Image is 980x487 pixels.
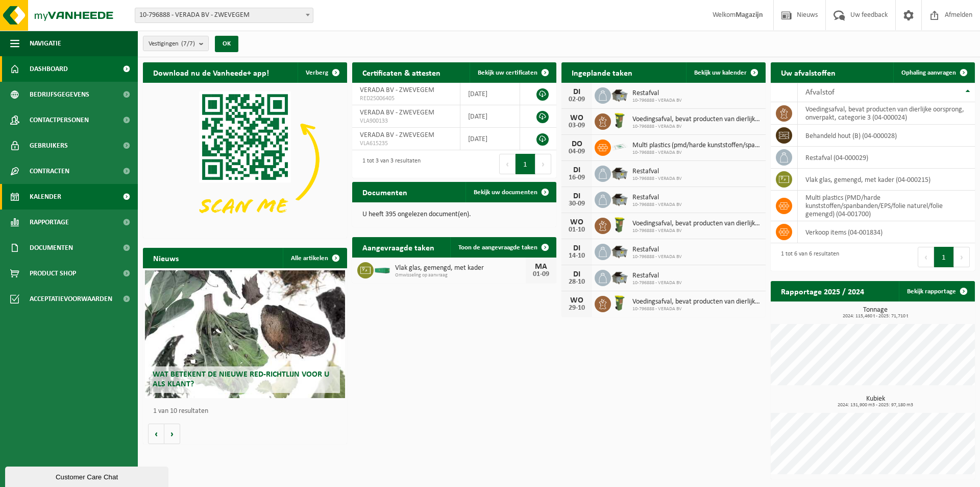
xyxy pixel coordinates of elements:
span: Product Shop [30,261,76,286]
td: voedingsafval, bevat producten van dierlijke oorsprong, onverpakt, categorie 3 (04-000024) [798,102,975,125]
a: Bekijk uw certificaten [470,62,555,83]
img: WB-5000-GAL-GY-01 [611,242,628,260]
a: Ophaling aanvragen [893,62,974,83]
span: 10-796888 - VERADA BV [632,202,682,208]
span: Navigatie [30,31,61,56]
div: WO [567,296,587,305]
span: Restafval [632,272,682,280]
div: 28-10 [567,279,587,286]
div: 04-09 [567,148,587,155]
span: VERADA BV - ZWEVEGEM [360,131,434,139]
a: Bekijk uw kalender [686,62,765,83]
span: Dashboard [30,56,68,82]
button: Vestigingen(7/7) [143,36,209,51]
span: Acceptatievoorwaarden [30,286,112,312]
img: WB-5000-GAL-GY-01 [611,268,628,286]
h2: Download nu de Vanheede+ app! [143,62,279,82]
iframe: chat widget [5,465,170,487]
span: Toon de aangevraagde taken [458,244,537,251]
div: 03-09 [567,122,587,129]
span: Voedingsafval, bevat producten van dierlijke oorsprong, onverpakt, categorie 3 [632,115,761,124]
span: Restafval [632,246,682,254]
a: Alle artikelen [283,248,346,268]
span: Bedrijfsgegevens [30,82,89,107]
div: DI [567,244,587,252]
span: Contactpersonen [30,107,89,133]
span: Ophaling aanvragen [901,69,956,76]
span: Bekijk uw kalender [694,69,747,76]
div: 01-09 [531,271,551,278]
div: 16-09 [567,174,587,181]
div: DO [567,140,587,148]
span: 10-796888 - VERADA BV [632,280,682,286]
span: Omwisseling op aanvraag [395,272,526,279]
img: WB-0060-HPE-GN-50 [611,216,628,234]
div: DI [567,270,587,279]
span: 10-796888 - VERADA BV [632,98,682,104]
h3: Kubiek [776,396,975,408]
div: WO [567,114,587,122]
h2: Certificaten & attesten [352,62,451,82]
td: [DATE] [460,83,520,105]
img: WB-0060-HPE-GN-50 [611,112,628,129]
span: VLA900133 [360,117,452,125]
span: Restafval [632,194,682,202]
span: VERADA BV - ZWEVEGEM [360,109,434,117]
a: Bekijk rapportage [899,281,974,302]
button: Verberg [298,62,346,83]
span: Restafval [632,89,682,98]
button: Next [954,247,970,267]
span: Rapportage [30,210,69,235]
span: Documenten [30,235,73,261]
h2: Documenten [352,182,418,202]
a: Bekijk uw documenten [465,182,555,202]
img: WB-0060-HPE-GN-50 [611,294,628,312]
span: Kalender [30,184,61,210]
span: Vlak glas, gemengd, met kader [395,264,526,272]
div: 29-10 [567,305,587,312]
span: Gebruikers [30,133,68,158]
img: WB-5000-GAL-GY-01 [611,164,628,181]
td: behandeld hout (B) (04-000028) [798,125,975,147]
span: Multi plastics (pmd/harde kunststoffen/spanbanden/eps/folie naturel/folie gemeng... [632,142,761,150]
span: Restafval [632,168,682,176]
span: 10-796888 - VERADA BV [632,176,682,182]
h2: Nieuws [143,248,189,268]
img: Download de VHEPlus App [143,83,347,236]
button: Previous [918,247,934,267]
div: DI [567,166,587,174]
span: Voedingsafval, bevat producten van dierlijke oorsprong, onverpakt, categorie 3 [632,298,761,306]
span: 2024: 115,460 t - 2025: 71,710 t [776,314,975,319]
span: 10-796888 - VERADA BV [632,124,761,130]
button: Volgende [164,424,180,444]
span: Bekijk uw documenten [474,189,537,196]
span: Vestigingen [149,36,195,52]
p: U heeft 395 ongelezen document(en). [362,211,546,218]
div: MA [531,263,551,271]
button: OK [215,36,238,52]
span: RED25006405 [360,95,452,103]
h2: Uw afvalstoffen [771,62,846,82]
h2: Aangevraagde taken [352,237,445,257]
div: 02-09 [567,96,587,103]
img: WB-5000-GAL-GY-01 [611,190,628,207]
h2: Ingeplande taken [561,62,643,82]
img: LP-SK-00500-LPE-16 [611,138,628,155]
span: Contracten [30,158,69,184]
button: Next [535,154,551,174]
td: [DATE] [460,105,520,128]
div: DI [567,88,587,96]
td: [DATE] [460,128,520,150]
a: Toon de aangevraagde taken [450,237,555,258]
button: 1 [934,247,954,267]
td: verkoop items (04-001834) [798,221,975,243]
span: Bekijk uw certificaten [478,69,537,76]
span: 10-796888 - VERADA BV [632,306,761,312]
button: 1 [516,154,535,174]
img: HK-XC-20-GN-00 [374,265,391,274]
span: 10-796888 - VERADA BV - ZWEVEGEM [135,8,313,22]
td: vlak glas, gemengd, met kader (04-000215) [798,169,975,191]
span: 10-796888 - VERADA BV - ZWEVEGEM [135,8,313,23]
td: restafval (04-000029) [798,147,975,169]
